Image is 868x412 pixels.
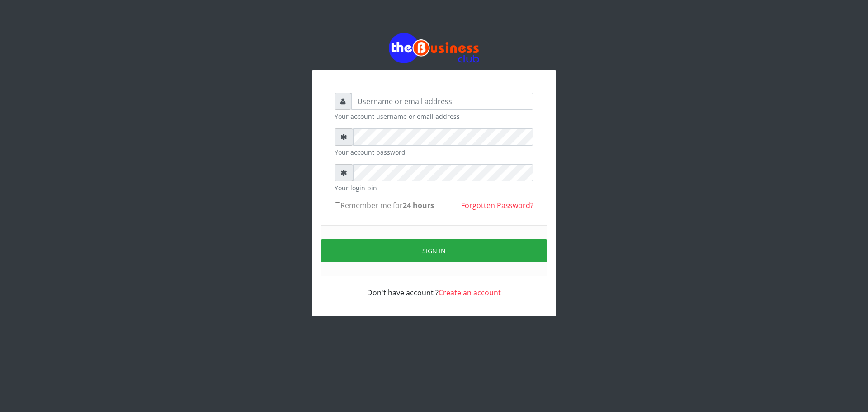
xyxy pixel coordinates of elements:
[335,200,434,211] label: Remember me for
[335,112,533,121] small: Your account username or email address
[335,147,533,157] small: Your account password
[351,93,533,110] input: Username or email address
[439,288,501,298] a: Create an account
[403,200,434,210] b: 24 hours
[461,200,533,210] a: Forgotten Password?
[335,276,533,298] div: Don't have account ?
[335,183,533,193] small: Your login pin
[335,202,340,208] input: Remember me for24 hours
[321,239,547,262] button: Sign in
